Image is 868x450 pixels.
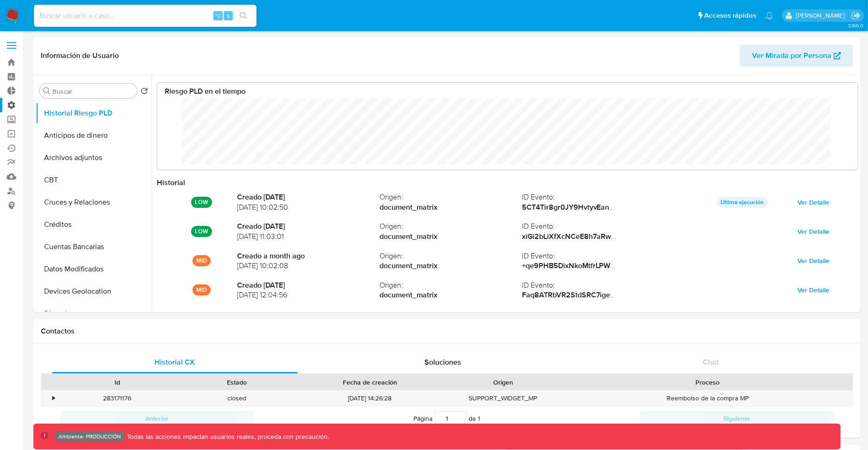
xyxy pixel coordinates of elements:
[177,391,297,406] div: closed
[237,251,379,261] strong: Creado a month ago
[379,231,522,242] strong: document_matrix
[36,302,152,325] button: Direcciones
[796,11,848,20] p: david.garay@mercadolibre.com.co
[191,197,212,208] p: LOW
[36,258,152,280] button: Datos Modificados
[237,261,379,271] span: [DATE] 10:02:08
[154,357,195,367] span: Historial CX
[193,284,211,296] p: MID
[36,147,152,169] button: Archivos adjuntos
[797,196,829,209] span: Ver Detalle
[36,236,152,258] button: Cuentas Bancarias
[60,411,254,426] button: Anterior
[379,192,522,202] span: Origen :
[237,231,379,242] span: [DATE] 11:03:01
[522,221,664,231] span: ID Evento :
[791,253,836,268] button: Ver Detalle
[703,357,719,367] span: Chat
[450,378,556,387] div: Origen
[237,290,379,300] span: [DATE] 12:04:56
[58,391,177,406] div: 283171176
[740,45,853,67] button: Ver Mirada por Persona
[379,202,522,212] strong: document_matrix
[41,51,119,60] h1: Información de Usuario
[379,280,522,290] span: Origen :
[43,87,51,95] button: Buscar
[851,11,861,20] a: Salir
[791,195,836,210] button: Ver Detalle
[303,378,437,387] div: Fecha de creación
[797,254,829,267] span: Ver Detalle
[157,177,185,188] strong: Historial
[52,87,133,96] input: Buscar
[64,378,171,387] div: Id
[297,391,443,406] div: [DATE] 14:26:28
[478,414,481,423] span: 1
[237,221,379,231] strong: Creado [DATE]
[41,327,853,336] h1: Contactos
[522,251,664,261] span: ID Evento :
[443,391,563,406] div: SUPPORT_WIDGET_MP
[379,261,522,271] strong: document_matrix
[214,11,221,20] span: ⌥
[184,378,290,387] div: Estado
[379,221,522,231] span: Origen :
[34,10,257,22] input: Buscar usuario o caso...
[640,411,834,426] button: Siguiente
[797,283,829,296] span: Ver Detalle
[522,280,664,290] span: ID Evento :
[379,290,522,300] strong: document_matrix
[563,391,853,406] div: Reembolso de la compra MP
[522,192,664,202] span: ID Evento :
[36,102,152,124] button: Historial Riesgo PLD
[227,11,230,20] span: s
[58,435,121,438] p: Ambiente: PRODUCCIÓN
[36,169,152,191] button: CBT
[125,432,329,441] p: Todas las acciones impactan usuarios reales, proceda con precaución.
[379,251,522,261] span: Origen :
[424,357,461,367] span: Soluciones
[36,191,152,213] button: Cruces y Relaciones
[791,283,836,297] button: Ver Detalle
[569,378,846,387] div: Proceso
[36,213,152,236] button: Créditos
[165,86,245,96] strong: Riesgo PLD en el tiempo
[52,394,55,403] div: •
[191,226,212,237] p: LOW
[791,224,836,239] button: Ver Detalle
[704,11,756,20] span: Accesos rápidos
[36,124,152,147] button: Anticipos de dinero
[752,45,831,67] span: Ver Mirada por Persona
[234,9,253,22] button: search-icon
[36,280,152,302] button: Devices Geolocation
[237,192,379,202] strong: Creado [DATE]
[237,202,379,212] span: [DATE] 10:02:50
[141,87,148,97] button: Volver al orden por defecto
[193,255,211,266] p: MID
[765,12,773,19] a: Notificaciones
[414,411,481,426] span: Página de
[797,225,829,238] span: Ver Detalle
[717,197,768,208] p: Ultima ejecución
[237,280,379,290] strong: Creado [DATE]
